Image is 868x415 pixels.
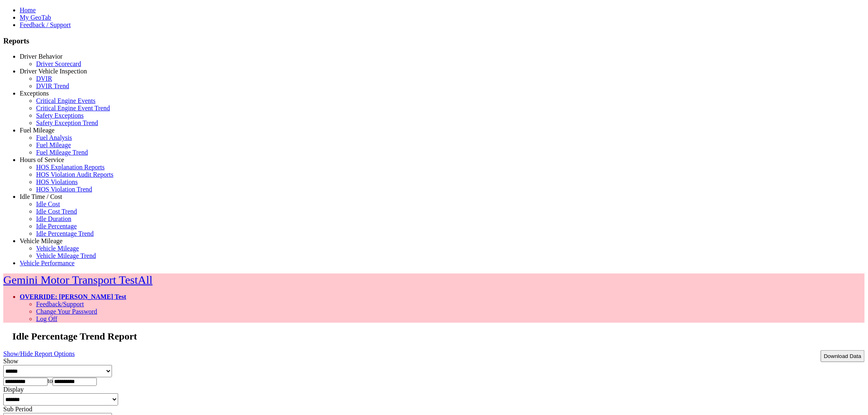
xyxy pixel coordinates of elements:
a: Home [20,7,36,14]
a: Fuel Mileage [20,127,55,134]
label: Display [3,386,24,393]
a: OVERRIDE: [PERSON_NAME] Test [20,293,126,300]
button: Download Data [821,350,865,362]
a: Idle Cost Trend [36,208,77,215]
a: DVIR [36,75,52,82]
a: Feedback / Support [20,21,71,28]
a: Change Your Password [36,308,97,315]
a: Idle Duration [36,215,71,222]
a: Critical Engine Event Trend [36,105,110,112]
label: Show [3,358,18,365]
a: HOS Explanation Reports [36,164,105,171]
a: Fuel Mileage [36,141,71,148]
a: Safety Exception Trend [36,119,98,126]
label: Sub Period [3,406,32,413]
a: Driver Scorecard [36,60,81,67]
a: Idle Time / Cost [20,193,62,200]
a: My GeoTab [20,14,51,21]
a: HOS Violations [36,178,78,185]
a: Critical Engine Events [36,97,96,104]
a: Hours of Service [20,156,64,163]
a: Feedback/Support [36,301,84,308]
a: Safety Exceptions [36,112,84,119]
a: HOS Violation Trend [36,186,92,193]
a: Vehicle Performance [20,260,75,267]
a: DVIR Trend [36,82,69,89]
h3: Reports [3,36,865,46]
a: Idle Percentage Trend [36,230,94,237]
a: Vehicle Mileage [36,245,79,252]
a: Log Off [36,315,57,322]
a: Idle Percentage [36,223,77,230]
h2: Idle Percentage Trend Report [12,331,865,342]
a: Vehicle Mileage [20,237,62,244]
a: Driver Vehicle Inspection [20,68,87,75]
a: HOS Violation Audit Reports [36,171,114,178]
a: Exceptions [20,90,49,97]
a: Show/Hide Report Options [3,348,75,359]
a: Idle Cost [36,201,60,207]
a: Driver Behavior [20,53,62,60]
a: Fuel Analysis [36,134,72,141]
a: Gemini Motor Transport TestAll [3,274,153,286]
a: Fuel Mileage Trend [36,149,88,156]
span: to [48,377,53,384]
a: Vehicle Mileage Trend [36,252,96,259]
